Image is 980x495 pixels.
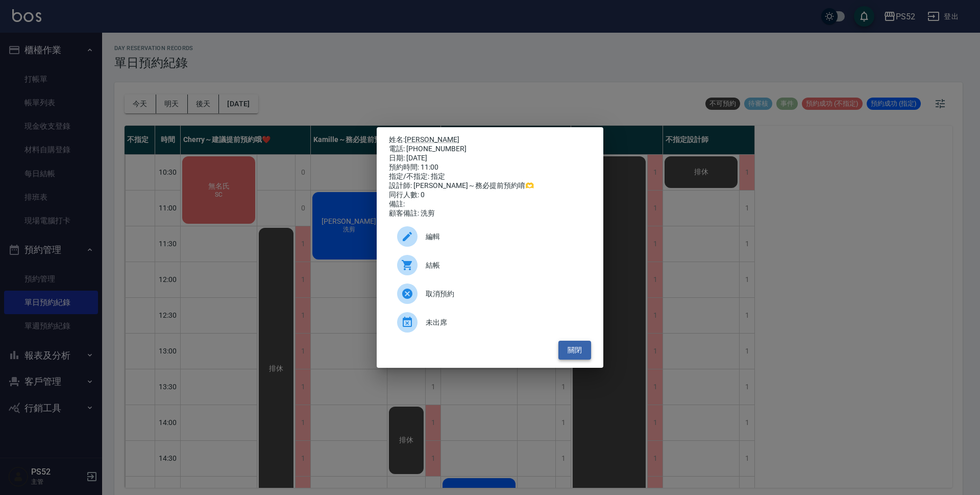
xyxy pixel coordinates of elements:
div: 預約時間: 11:00 [389,163,591,172]
div: 指定/不指定: 指定 [389,172,591,181]
a: 結帳 [389,251,591,279]
div: 備註: [389,200,591,209]
button: 關閉 [558,341,591,360]
p: 姓名: [389,135,591,145]
span: 取消預約 [426,289,583,299]
a: [PERSON_NAME] [405,135,459,144]
span: 編輯 [426,231,583,242]
span: 結帳 [426,260,583,271]
div: 同行人數: 0 [389,191,591,200]
div: 電話: [PHONE_NUMBER] [389,145,591,154]
div: 未出席 [389,308,591,337]
div: 顧客備註: 洗剪 [389,209,591,218]
div: 設計師: [PERSON_NAME]～務必提前預約唷🫶 [389,181,591,191]
div: 取消預約 [389,279,591,308]
span: 未出席 [426,317,583,328]
div: 日期: [DATE] [389,154,591,163]
div: 編輯 [389,222,591,251]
